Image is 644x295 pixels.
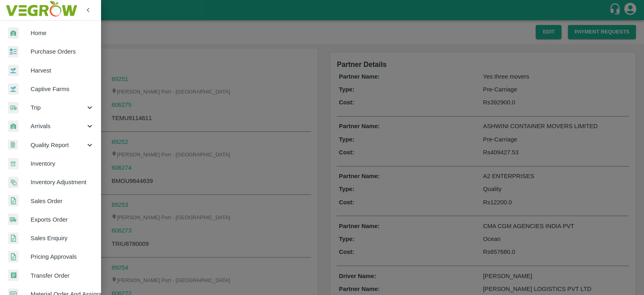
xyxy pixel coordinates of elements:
[8,270,19,281] img: whTransfer
[31,103,85,112] span: Trip
[8,140,18,150] img: qualityReport
[31,85,94,93] span: Captive Farms
[8,177,19,188] img: inventory
[8,214,19,225] img: shipments
[8,195,19,207] img: sales
[31,178,94,187] span: Inventory Adjustment
[31,141,85,150] span: Quality Report
[31,197,94,206] span: Sales Order
[8,46,19,58] img: reciept
[8,233,19,244] img: sales
[31,271,94,280] span: Transfer Order
[31,29,94,37] span: Home
[8,102,19,114] img: delivery
[8,27,19,39] img: whArrival
[8,120,19,132] img: whArrival
[31,234,94,243] span: Sales Enquiry
[8,158,19,170] img: whInventory
[31,215,94,224] span: Exports Order
[31,159,94,168] span: Inventory
[8,251,19,263] img: sales
[31,47,94,56] span: Purchase Orders
[31,66,94,75] span: Harvest
[31,122,85,131] span: Arrivals
[8,64,19,77] img: harvest
[8,83,19,95] img: harvest
[31,252,94,261] span: Pricing Approvals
